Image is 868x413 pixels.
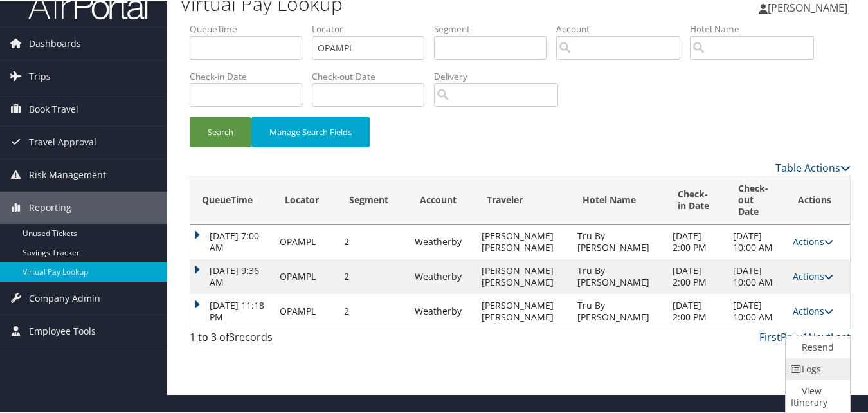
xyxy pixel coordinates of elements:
a: 1 [802,329,808,343]
td: [DATE] 10:00 AM [727,258,786,293]
a: View Itinerary [786,379,847,412]
td: 2 [338,258,408,293]
span: Dashboards [29,26,81,59]
td: 2 [338,223,408,258]
a: Next [808,329,831,343]
a: Actions [793,269,833,281]
td: [PERSON_NAME] [PERSON_NAME] [475,258,571,293]
label: Delivery [434,69,568,82]
span: Risk Management [29,158,106,190]
span: Company Admin [29,281,100,313]
span: Trips [29,59,51,91]
td: [DATE] 7:00 AM [190,223,273,258]
label: Account [556,21,690,34]
td: Weatherby [408,223,476,258]
td: Tru By [PERSON_NAME] [571,258,667,293]
td: OPAMPL [273,293,338,327]
span: 3 [229,329,235,343]
label: Segment [434,21,556,34]
label: Check-in Date [190,69,312,82]
a: Table Actions [775,160,851,174]
td: Weatherby [408,293,476,327]
a: Last [831,329,851,343]
label: QueueTime [190,21,312,34]
td: [DATE] 2:00 PM [666,223,726,258]
a: Logs [786,357,847,379]
a: Resend [786,335,847,357]
span: Book Travel [29,92,78,124]
label: Hotel Name [690,21,824,34]
a: Prev [781,329,802,343]
td: Tru By [PERSON_NAME] [571,223,667,258]
td: [DATE] 9:36 AM [190,258,273,293]
td: [DATE] 2:00 PM [666,258,726,293]
td: [DATE] 11:18 PM [190,293,273,327]
a: Actions [793,304,833,316]
td: [DATE] 2:00 PM [666,293,726,327]
td: [DATE] 10:00 AM [727,223,786,258]
td: [PERSON_NAME] [PERSON_NAME] [475,293,571,327]
th: QueueTime: activate to sort column ascending [190,175,273,223]
td: OPAMPL [273,258,338,293]
th: Check-out Date: activate to sort column ascending [727,175,786,223]
th: Hotel Name: activate to sort column descending [571,175,667,223]
span: Reporting [29,190,71,223]
div: 1 to 3 of records [190,328,341,350]
td: OPAMPL [273,223,338,258]
span: Employee Tools [29,314,96,346]
th: Account: activate to sort column ascending [408,175,476,223]
span: Travel Approval [29,125,96,157]
td: Tru By [PERSON_NAME] [571,293,667,327]
td: [PERSON_NAME] [PERSON_NAME] [475,223,571,258]
td: 2 [338,293,408,327]
button: Manage Search Fields [251,116,370,146]
th: Segment: activate to sort column ascending [338,175,408,223]
th: Actions [786,175,850,223]
th: Traveler: activate to sort column ascending [475,175,571,223]
th: Check-in Date: activate to sort column ascending [666,175,726,223]
td: [DATE] 10:00 AM [727,293,786,327]
label: Check-out Date [312,69,434,82]
a: First [759,329,781,343]
label: Locator [312,21,434,34]
button: Search [190,116,251,146]
td: Weatherby [408,258,476,293]
a: Actions [793,234,833,246]
th: Locator: activate to sort column ascending [273,175,338,223]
